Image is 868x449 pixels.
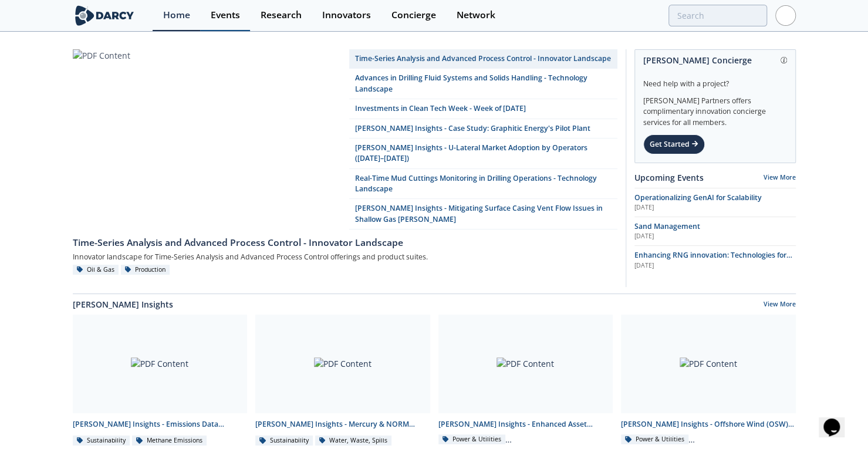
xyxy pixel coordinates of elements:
[251,315,434,447] a: PDF Content [PERSON_NAME] Insights - Mercury & NORM Detection and [MEDICAL_DATA] Sustainability W...
[163,11,190,20] div: Home
[634,221,796,241] a: Sand Management [DATE]
[643,50,787,70] div: [PERSON_NAME] Concierge
[764,300,796,310] a: View More
[668,5,767,26] input: Advanced Search
[349,69,617,99] a: Advances in Drilling Fluid Systems and Solids Handling - Technology Landscape
[69,315,252,447] a: PDF Content [PERSON_NAME] Insights - Emissions Data Integration Sustainability Methane Emissions
[764,173,796,181] a: View More
[73,249,617,264] div: Innovator landscape for Time-Series Analysis and Advanced Process Control offerings and product s...
[255,436,313,446] div: Sustainability
[211,11,240,20] div: Events
[73,5,137,26] img: logo-wide.svg
[322,11,371,20] div: Innovators
[73,265,119,275] div: Oil & Gas
[643,134,705,154] div: Get Started
[349,199,617,229] a: [PERSON_NAME] Insights - Mitigating Surface Casing Vent Flow Issues in Shallow Gas [PERSON_NAME]
[73,419,248,430] div: [PERSON_NAME] Insights - Emissions Data Integration
[315,436,392,446] div: Water, Waste, Spills
[621,434,688,445] div: Power & Utilities
[634,171,704,184] a: Upcoming Events
[634,221,700,231] span: Sand Management
[643,89,787,128] div: [PERSON_NAME] Partners offers complimentary innovation concierge services for all members.
[434,315,617,447] a: PDF Content [PERSON_NAME] Insights - Enhanced Asset Management (O&M) for Onshore Wind Farms Power...
[73,298,173,310] a: [PERSON_NAME] Insights
[775,5,796,26] img: Profile
[617,315,800,447] a: PDF Content [PERSON_NAME] Insights - Offshore Wind (OSW) and Networks Power & Utilities
[438,419,613,430] div: [PERSON_NAME] Insights - Enhanced Asset Management (O&M) for Onshore Wind Farms
[643,70,787,89] div: Need help with a project?
[634,261,796,271] div: [DATE]
[391,11,436,20] div: Concierge
[121,265,170,275] div: Production
[255,419,430,430] div: [PERSON_NAME] Insights - Mercury & NORM Detection and [MEDICAL_DATA]
[349,49,617,69] a: Time-Series Analysis and Advanced Process Control - Innovator Landscape
[634,250,796,270] a: Enhancing RNG innovation: Technologies for Sustainable Energy [DATE]
[634,232,796,241] div: [DATE]
[73,229,617,249] a: Time-Series Analysis and Advanced Process Control - Innovator Landscape
[634,193,762,202] span: Operationalizing GenAI for Scalability
[621,419,796,430] div: [PERSON_NAME] Insights - Offshore Wind (OSW) and Networks
[261,11,302,20] div: Research
[349,99,617,119] a: Investments in Clean Tech Week - Week of [DATE]
[457,11,495,20] div: Network
[349,139,617,169] a: [PERSON_NAME] Insights - U-Lateral Market Adoption by Operators ([DATE]–[DATE])
[634,193,796,212] a: Operationalizing GenAI for Scalability [DATE]
[349,169,617,200] a: Real-Time Mud Cuttings Monitoring in Drilling Operations - Technology Landscape
[634,250,792,271] span: Enhancing RNG innovation: Technologies for Sustainable Energy
[132,436,207,446] div: Methane Emissions
[819,402,856,437] iframe: chat widget
[349,119,617,139] a: [PERSON_NAME] Insights - Case Study: Graphitic Energy's Pilot Plant
[73,236,617,250] div: Time-Series Analysis and Advanced Process Control - Innovator Landscape
[634,203,796,212] div: [DATE]
[781,57,787,63] img: information.svg
[73,436,130,446] div: Sustainability
[438,434,506,445] div: Power & Utilities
